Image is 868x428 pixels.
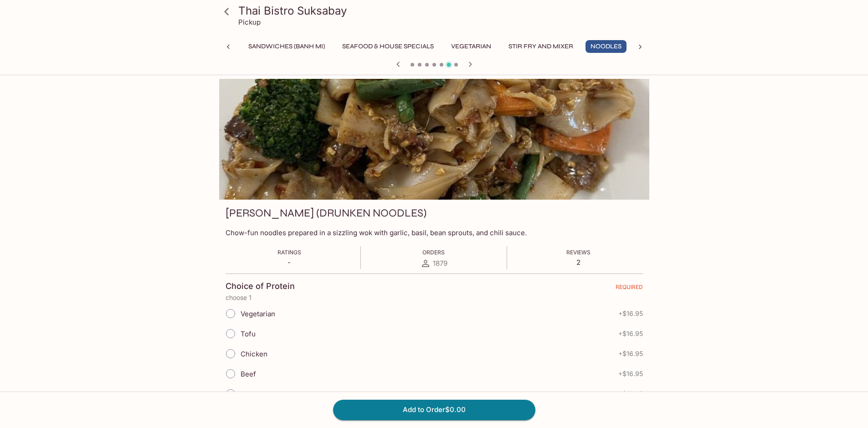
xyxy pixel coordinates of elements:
p: choose 1 [226,294,643,301]
button: Sandwiches (Banh Mi) [243,40,330,53]
p: 2 [566,258,591,267]
span: Pork [241,390,256,398]
span: Orders [422,249,445,256]
span: REQUIRED [616,284,643,294]
span: + $16.95 [618,390,643,397]
p: Pickup [238,18,261,26]
span: + $16.95 [618,330,643,337]
span: Vegetarian [241,309,275,318]
span: Reviews [566,249,591,256]
p: - [277,258,301,267]
h3: Thai Bistro Suksabay [238,4,646,18]
span: 1879 [433,259,447,268]
span: + $16.95 [618,350,643,357]
span: Beef [241,370,256,378]
div: KEE MAO (DRUNKEN NOODLES) [219,79,649,200]
button: Vegetarian [446,40,496,53]
h4: Choice of Protein [226,281,295,291]
h3: [PERSON_NAME] (DRUNKEN NOODLES) [226,206,426,220]
button: Seafood & House Specials [337,40,439,53]
button: Noodles [586,40,627,53]
span: Tofu [241,330,256,338]
span: + $16.95 [618,370,643,377]
button: Stir Fry and Mixer [503,40,578,53]
button: Add to Order$0.00 [333,400,535,420]
p: Chow-fun noodles prepared in a sizzling wok with garlic, basil, bean sprouts, and chili sauce. [226,228,643,237]
span: Chicken [241,350,267,358]
span: + $16.95 [618,310,643,317]
span: Ratings [277,249,301,256]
